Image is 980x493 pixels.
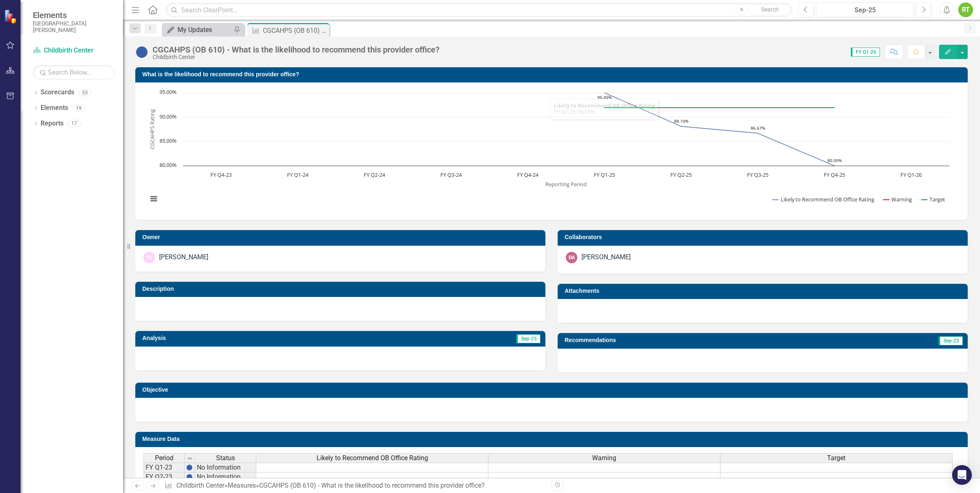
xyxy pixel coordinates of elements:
h3: Attachments [565,288,964,294]
td: FY Q2-23 [144,472,185,482]
text: 85.00% [160,137,177,144]
text: FY Q3-24 [440,171,462,178]
span: FY Q1-26 [851,48,880,57]
button: Show Likely to Recommend OB Office Rating [773,196,875,203]
button: Search [749,4,790,16]
text: FY Q4-24 [517,171,539,178]
text: FY Q2-24 [364,171,385,178]
div: SC [144,252,155,263]
div: DA [566,252,577,263]
td: FY Q1-23 [144,463,185,472]
div: Childbirth Center [153,54,440,60]
a: My Updates [164,25,232,35]
div: CGCAHPS (OB 610) - What is the likelihood to recommend this provider office? [263,25,327,36]
img: ClearPoint Strategy [4,9,18,24]
text: 95.00% [160,88,177,96]
a: Reports [41,119,64,128]
div: » » [164,481,545,491]
span: Sep-25 [939,336,963,345]
text: FY Q1-25 [594,171,615,178]
text: FY Q1-24 [287,171,309,178]
img: BgCOk07PiH71IgAAAABJRU5ErkJggg== [186,464,193,471]
a: Scorecards [41,88,74,97]
h3: Description [142,286,541,292]
div: Open Intercom Messenger [952,465,972,485]
svg: Interactive chart [144,89,953,212]
text: FY Q4-23 [210,171,232,178]
img: 8DAGhfEEPCf229AAAAAElFTkSuQmCC [187,455,193,462]
div: My Updates [178,25,232,35]
button: Sep-25 [816,2,914,17]
h3: Objective [142,387,964,393]
span: Search [761,6,779,13]
g: Target, line 3 of 3 with 10 data points. [221,106,836,110]
button: Show Target [921,196,946,203]
button: Show Warning [883,196,912,203]
a: Measures [228,482,256,489]
span: Target [827,454,846,462]
text: FY Q3-25 [747,171,768,178]
div: CGCAHPS (OB 610) - What is the likelihood to recommend this provider office? [259,482,485,489]
div: [PERSON_NAME] [159,253,208,262]
div: 19 [72,105,85,112]
text: FY Q1-26 [900,171,922,178]
div: CGCAHPS (OB 610) - What is the likelihood to recommend this provider office? [153,45,440,54]
small: [GEOGRAPHIC_DATA][PERSON_NAME] [33,20,115,34]
div: Chart. Highcharts interactive chart. [144,89,959,212]
h3: Recommendations [565,337,833,343]
button: RT [958,2,973,17]
span: Warning [592,454,616,462]
a: Childbirth Center [176,482,224,489]
text: 80.00% [827,157,842,163]
a: Childbirth Center [33,46,115,55]
div: Sep-25 [819,5,911,15]
text: 95.00% [597,94,612,100]
text: 90.00% [160,113,177,120]
text: 88.10% [674,118,688,124]
img: BgCOk07PiH71IgAAAABJRU5ErkJggg== [186,474,193,480]
text: Reporting Period [545,180,587,188]
span: Period [155,454,173,462]
h3: Measure Data [142,436,964,442]
img: No Information [135,46,148,59]
span: Status [216,454,235,462]
span: Likely to Recommend OB Office Rating [317,454,428,462]
input: Search Below... [33,65,115,80]
text: 80.00% [160,161,177,169]
td: No Information [195,463,256,472]
a: Elements [41,103,68,113]
text: CGCAHPS Rating [148,109,156,149]
text: FY Q2-25 [670,171,692,178]
input: Search ClearPoint... [166,3,792,17]
h3: Analysis [142,335,336,341]
div: 53 [78,89,91,96]
text: 86.67% [751,125,765,131]
h3: What is the likelihood to recommend this provider office? [142,71,964,78]
span: Sep-25 [516,334,540,343]
span: Elements [33,10,115,20]
button: View chart menu, Chart [148,193,160,205]
div: [PERSON_NAME] [581,253,631,262]
div: 17 [68,120,81,127]
h3: Collaborators [565,234,964,240]
text: FY Q4-25 [824,171,845,178]
td: No Information [195,472,256,482]
h3: Owner [142,234,541,240]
